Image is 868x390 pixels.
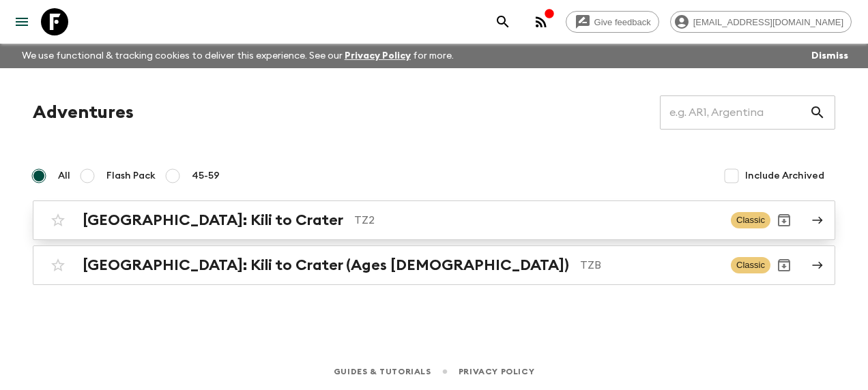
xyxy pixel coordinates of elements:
[83,256,569,274] h2: [GEOGRAPHIC_DATA]: Kili to Crater (Ages [DEMOGRAPHIC_DATA])
[566,11,659,33] a: Give feedback
[192,169,220,183] span: 45-59
[33,245,835,285] a: [GEOGRAPHIC_DATA]: Kili to Crater (Ages [DEMOGRAPHIC_DATA])TZBClassicArchive
[770,252,798,279] button: Archive
[686,17,851,27] span: [EMAIL_ADDRESS][DOMAIN_NAME]
[459,364,534,379] a: Privacy Policy
[33,99,134,126] h1: Adventures
[334,364,431,379] a: Guides & Tutorials
[731,212,770,228] span: Classic
[83,211,343,229] h2: [GEOGRAPHIC_DATA]: Kili to Crater
[745,169,824,183] span: Include Archived
[580,257,720,273] p: TZB
[8,8,35,35] button: menu
[731,257,770,273] span: Classic
[33,200,835,240] a: [GEOGRAPHIC_DATA]: Kili to CraterTZ2ClassicArchive
[489,8,517,35] button: search adventures
[354,212,720,228] p: TZ2
[670,11,852,33] div: [EMAIL_ADDRESS][DOMAIN_NAME]
[345,51,411,61] a: Privacy Policy
[587,17,659,27] span: Give feedback
[16,44,459,68] p: We use functional & tracking cookies to deliver this experience. See our for more.
[106,169,156,183] span: Flash Pack
[808,46,852,65] button: Dismiss
[58,169,70,183] span: All
[770,207,798,234] button: Archive
[660,93,809,132] input: e.g. AR1, Argentina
